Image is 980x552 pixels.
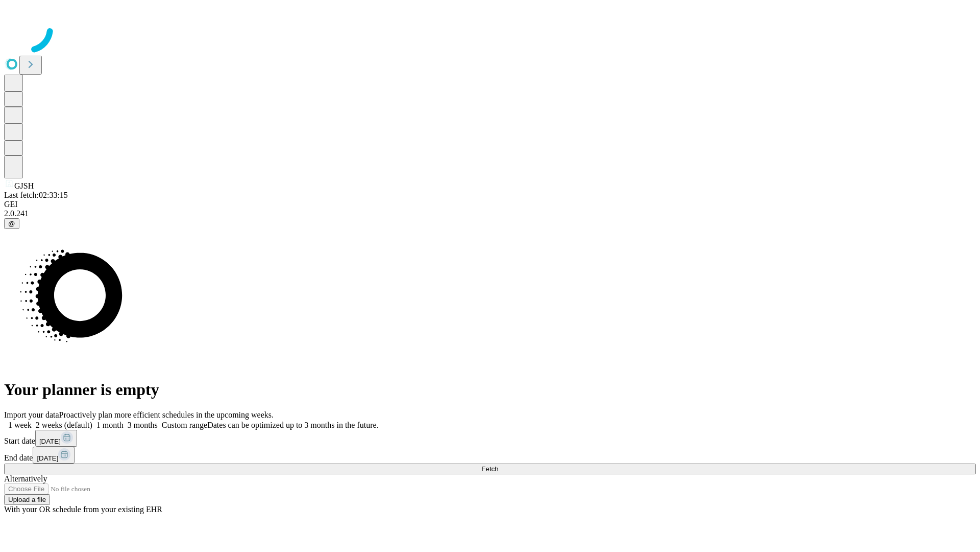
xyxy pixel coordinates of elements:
[35,430,77,447] button: [DATE]
[162,421,207,429] span: Custom range
[8,421,32,429] span: 1 week
[4,474,47,483] span: Alternatively
[4,209,976,218] div: 2.0.241
[4,505,162,514] span: With your OR schedule from your existing EHR
[36,421,92,429] span: 2 weeks (default)
[4,447,976,464] div: End date
[4,430,976,447] div: Start date
[128,421,158,429] span: 3 months
[59,410,274,419] span: Proactively plan more efficient schedules in the upcoming weeks.
[207,421,378,429] span: Dates can be optimized up to 3 months in the future.
[33,447,75,464] button: [DATE]
[96,421,124,429] span: 1 month
[4,218,19,229] button: @
[4,200,976,209] div: GEI
[4,464,976,474] button: Fetch
[4,380,976,399] h1: Your planner is empty
[8,220,15,227] span: @
[4,191,68,199] span: Last fetch: 02:33:15
[481,465,498,473] span: Fetch
[14,181,34,190] span: GJSH
[37,454,58,462] span: [DATE]
[4,410,59,419] span: Import your data
[4,494,50,505] button: Upload a file
[39,438,61,445] span: [DATE]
